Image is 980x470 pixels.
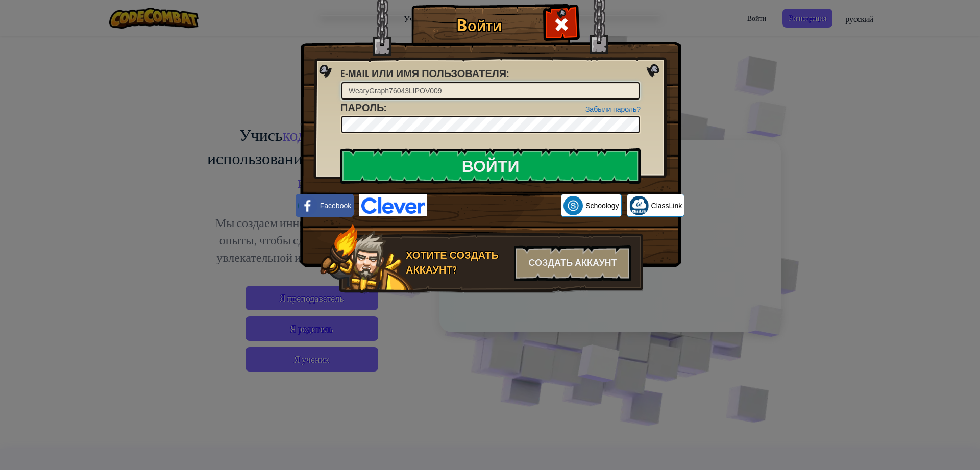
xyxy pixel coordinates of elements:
[298,196,317,215] img: facebook_small.png
[514,245,631,281] div: Создать аккаунт
[359,194,427,216] img: clever-logo-blue.png
[651,201,682,211] span: ClassLink
[340,101,384,114] span: Пароль
[585,201,619,211] span: Schoology
[340,66,509,81] label: :
[629,196,649,215] img: classlink-logo-small.png
[340,101,386,115] label: :
[320,201,351,211] span: Facebook
[563,196,583,215] img: schoology.png
[414,16,544,34] h1: Войти
[340,148,641,184] input: Войти
[427,194,561,217] iframe: Кнопка "Войти с аккаунтом Google"
[340,66,506,80] span: E-mail или имя пользователя
[585,105,641,113] a: Забыли пароль?
[406,248,508,277] div: Хотите создать аккаунт?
